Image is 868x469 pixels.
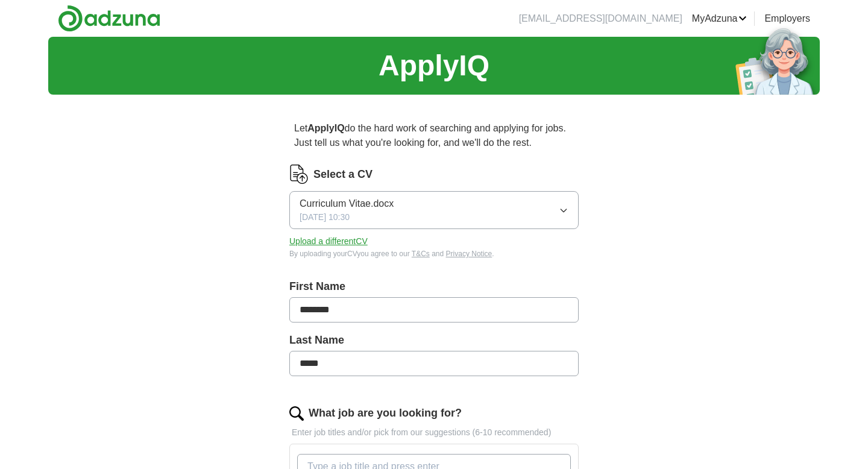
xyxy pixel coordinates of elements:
[289,406,304,421] img: search.png
[307,123,344,133] strong: ApplyIQ
[289,116,579,155] p: Let do the hard work of searching and applying for jobs. Just tell us what you're looking for, an...
[446,250,492,258] a: Privacy Notice
[379,44,489,87] h1: ApplyIQ
[289,248,579,259] div: By uploading your CV you agree to our and .
[58,5,160,32] img: Adzuna logo
[309,405,462,421] label: What job are you looking for?
[300,211,350,224] span: [DATE] 10:30
[289,332,579,348] label: Last Name
[289,279,579,295] label: First Name
[313,166,373,183] label: Select a CV
[289,426,579,439] p: Enter job titles and/or pick from our suggestions (6-10 recommended)
[692,11,747,26] a: MyAdzuna
[289,165,309,184] img: CV Icon
[289,191,579,229] button: Curriculum Vitae.docx[DATE] 10:30
[289,235,368,248] button: Upload a differentCV
[519,11,682,26] li: [EMAIL_ADDRESS][DOMAIN_NAME]
[300,197,394,211] span: Curriculum Vitae.docx
[412,250,430,258] a: T&Cs
[764,11,810,26] a: Employers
